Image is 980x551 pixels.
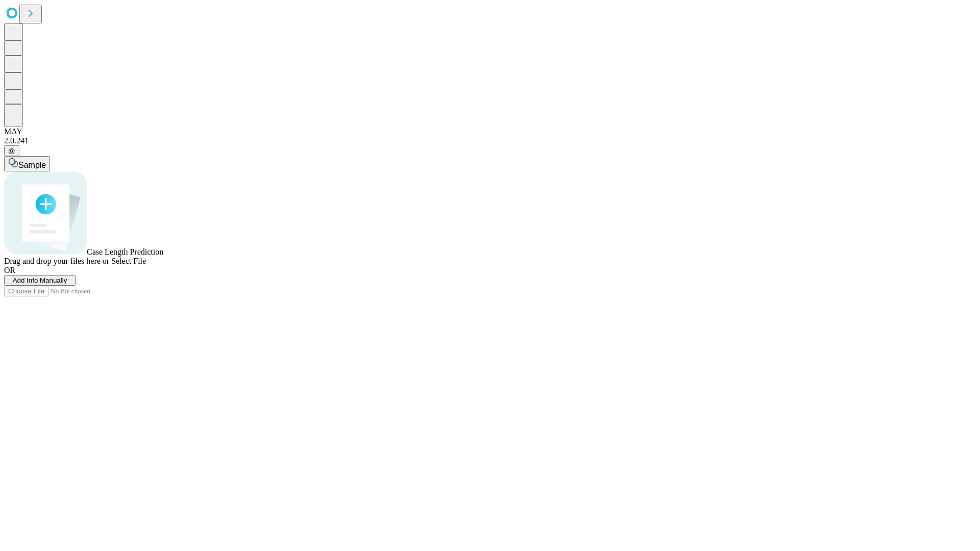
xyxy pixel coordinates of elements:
span: Add Info Manually [13,277,67,284]
span: Drag and drop your files here or [4,257,109,265]
span: Select File [111,257,146,265]
span: OR [4,266,15,274]
span: Sample [18,161,46,169]
span: @ [8,147,15,155]
button: Sample [4,156,50,171]
div: 2.0.241 [4,136,976,145]
button: Add Info Manually [4,275,76,286]
span: Case Length Prediction [87,247,163,256]
button: @ [4,145,19,156]
div: MAY [4,127,976,136]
